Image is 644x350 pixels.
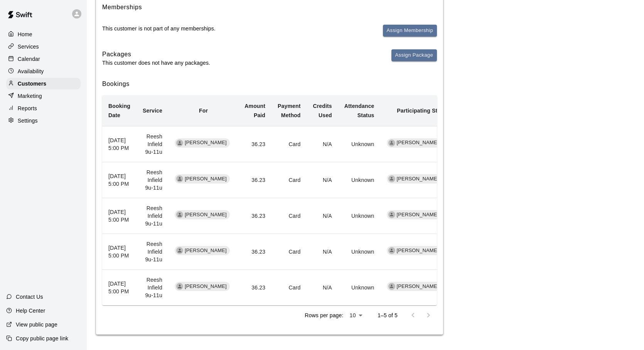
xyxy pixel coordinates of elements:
[18,67,44,75] p: Availability
[16,321,57,328] p: View public page
[182,211,230,219] span: [PERSON_NAME]
[143,108,162,114] b: Service
[18,43,39,50] p: Services
[387,138,442,148] div: [PERSON_NAME]
[102,270,137,306] th: [DATE] 5:00 PM
[271,162,307,198] td: Card
[338,198,381,234] td: Unknown
[388,283,395,290] div: Aaron Reesh
[344,103,374,118] b: Attendance Status
[18,55,40,63] p: Calendar
[238,270,271,306] td: 36.23
[6,90,81,102] a: Marketing
[182,175,230,183] span: [PERSON_NAME]
[307,234,338,270] td: N/A
[6,115,81,126] a: Settings
[307,270,338,306] td: N/A
[238,198,271,234] td: 36.23
[394,175,442,183] span: [PERSON_NAME]
[16,335,68,342] p: Copy public page link
[394,211,442,219] span: [PERSON_NAME]
[388,175,395,182] div: Aaron Reesh
[394,283,442,290] span: [PERSON_NAME]
[6,53,81,65] a: Calendar
[6,29,81,40] a: Home
[271,126,307,162] td: Card
[137,270,169,306] td: Reesh Infield 9u-11u
[16,307,45,315] p: Help Center
[387,282,442,291] div: [PERSON_NAME]
[176,211,183,218] div: Colin Thomas
[137,198,169,234] td: Reesh Infield 9u-11u
[18,92,42,100] p: Marketing
[387,174,442,183] div: [PERSON_NAME]
[387,246,442,255] div: [PERSON_NAME]
[102,49,210,59] h6: Packages
[137,234,169,270] td: Reesh Infield 9u-11u
[137,126,169,162] td: Reesh Infield 9u-11u
[176,247,183,254] div: Colin Thomas
[383,25,437,37] button: Assign Membership
[108,103,130,118] b: Booking Date
[313,103,332,118] b: Credits Used
[271,234,307,270] td: Card
[307,126,338,162] td: N/A
[305,311,343,319] p: Rows per page:
[388,247,395,254] div: Aaron Reesh
[338,234,381,270] td: Unknown
[102,25,216,32] p: This customer is not part of any memberships.
[6,66,81,77] a: Availability
[18,80,46,87] p: Customers
[102,95,450,305] table: simple table
[176,140,183,146] div: Colin Thomas
[6,78,81,89] div: Customers
[271,198,307,234] td: Card
[391,49,437,61] button: Assign Package
[137,162,169,198] td: Reesh Infield 9u-11u
[176,175,183,182] div: Colin Thomas
[244,103,265,118] b: Amount Paid
[102,162,137,198] th: [DATE] 5:00 PM
[397,108,444,114] b: Participating Staff
[6,103,81,114] a: Reports
[338,162,381,198] td: Unknown
[176,283,183,290] div: Colin Thomas
[6,41,81,52] a: Services
[102,126,137,162] th: [DATE] 5:00 PM
[238,234,271,270] td: 36.23
[102,59,210,67] p: This customer does not have any packages.
[307,162,338,198] td: N/A
[278,103,300,118] b: Payment Method
[388,140,395,146] div: Aaron Reesh
[307,198,338,234] td: N/A
[199,108,208,114] b: For
[394,247,442,254] span: [PERSON_NAME]
[387,210,442,219] div: [PERSON_NAME]
[238,162,271,198] td: 36.23
[338,270,381,306] td: Unknown
[18,104,37,112] p: Reports
[346,310,365,321] div: 10
[238,126,271,162] td: 36.23
[182,139,230,146] span: [PERSON_NAME]
[102,234,137,270] th: [DATE] 5:00 PM
[102,198,137,234] th: [DATE] 5:00 PM
[388,211,395,218] div: Aaron Reesh
[182,283,230,290] span: [PERSON_NAME]
[182,247,230,254] span: [PERSON_NAME]
[378,311,398,319] p: 1–5 of 5
[18,30,32,38] p: Home
[16,293,43,301] p: Contact Us
[102,2,142,12] h6: Memberships
[271,270,307,306] td: Card
[18,117,38,125] p: Settings
[102,79,437,89] h6: Bookings
[394,139,442,146] span: [PERSON_NAME]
